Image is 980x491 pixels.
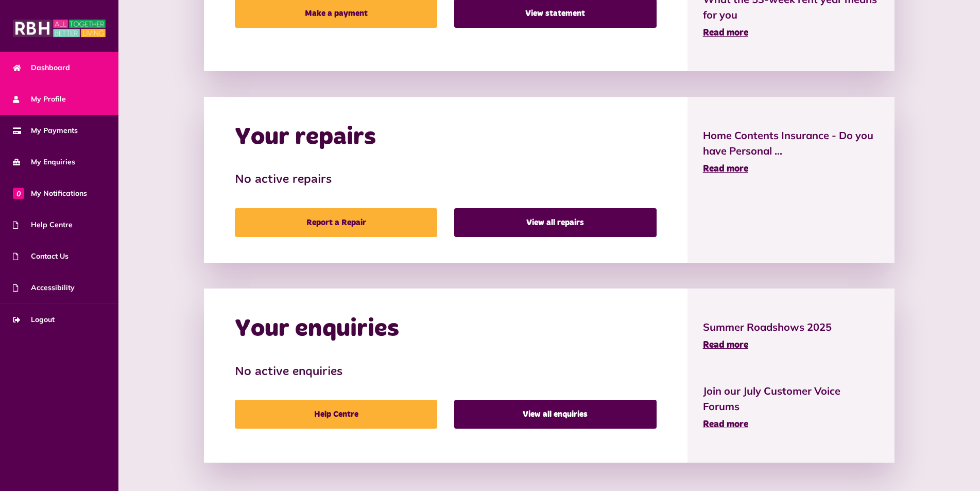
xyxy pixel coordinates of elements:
[703,319,879,335] span: Summer Roadshows 2025
[13,94,66,105] span: My Profile
[703,128,879,159] span: Home Contents Insurance - Do you have Personal ...
[13,157,75,167] span: My Enquiries
[13,188,24,199] span: 0
[13,125,78,136] span: My Payments
[703,128,879,176] a: Home Contents Insurance - Do you have Personal ... Read more
[13,314,55,325] span: Logout
[13,62,70,73] span: Dashboard
[235,123,376,153] h2: Your repairs
[703,164,748,174] span: Read more
[703,28,748,38] span: Read more
[454,208,657,237] a: View all repairs
[703,383,879,432] a: Join our July Customer Voice Forums Read more
[235,173,657,188] h3: No active repairs
[703,383,879,414] span: Join our July Customer Voice Forums
[703,319,879,352] a: Summer Roadshows 2025 Read more
[235,365,657,380] h3: No active enquiries
[235,208,437,237] a: Report a Repair
[13,282,75,293] span: Accessibility
[13,188,87,199] span: My Notifications
[235,314,399,344] h2: Your enquiries
[703,420,748,429] span: Read more
[13,18,106,39] img: MyRBH
[703,341,748,350] span: Read more
[13,219,73,230] span: Help Centre
[454,400,657,429] a: View all enquiries
[13,251,68,262] span: Contact Us
[235,400,437,429] a: Help Centre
